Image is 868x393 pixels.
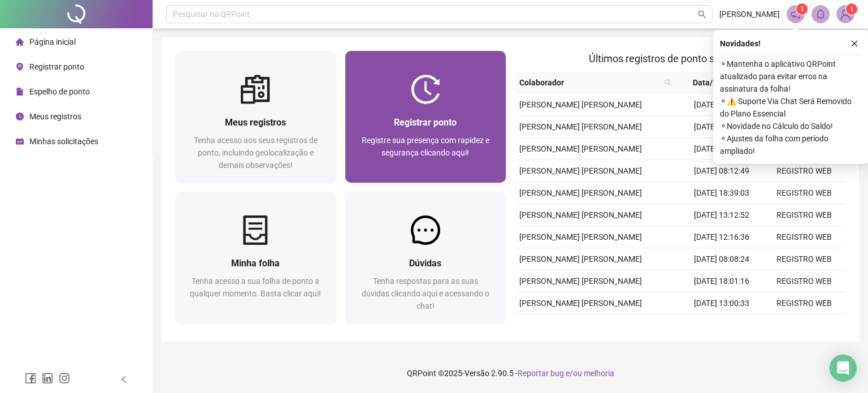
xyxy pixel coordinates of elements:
span: [PERSON_NAME] [PERSON_NAME] [519,166,642,175]
span: [PERSON_NAME] [PERSON_NAME] [519,210,642,219]
span: Minhas solicitações [29,137,98,146]
span: Colaborador [519,76,660,89]
span: search [665,79,671,86]
span: [PERSON_NAME] [PERSON_NAME] [519,299,642,308]
span: Tenha respostas para as suas dúvidas clicando aqui e acessando o chat! [362,277,489,310]
td: [DATE] 12:02:07 [680,314,763,336]
span: ⚬ Ajustes da folha com período ampliado! [720,132,861,157]
td: REGISTRO WEB [763,204,845,226]
span: Data/Hora [680,76,743,89]
span: search [698,10,706,19]
span: Últimos registros de ponto sincronizados [589,53,771,64]
span: Minha folha [231,258,280,269]
span: left [120,375,128,383]
span: ⚬ Novidade no Cálculo do Saldo! [720,120,861,132]
td: [DATE] 08:08:24 [680,248,763,270]
span: linkedin [42,373,53,384]
td: REGISTRO WEB [763,292,845,314]
span: Página inicial [29,37,76,46]
span: Meus registros [225,117,286,128]
td: [DATE] 13:00:33 [680,292,763,314]
span: [PERSON_NAME] [PERSON_NAME] [519,254,642,264]
span: [PERSON_NAME] [PERSON_NAME] [519,277,642,286]
span: Espelho de ponto [29,87,90,96]
span: Registrar ponto [29,62,84,71]
span: [PERSON_NAME] [PERSON_NAME] [519,232,642,241]
td: [DATE] 18:39:03 [680,182,763,204]
span: Tenha acesso aos seus registros de ponto, incluindo geolocalização e demais observações! [194,136,318,170]
span: Registre sua presença com rapidez e segurança clicando aqui! [362,136,489,157]
footer: QRPoint © 2025 - 2.90.5 - [153,353,868,393]
span: ⚬ ⚠️ Suporte Via Chat Será Removido do Plano Essencial [720,95,861,120]
a: Minha folhaTenha acesso a sua folha de ponto a qualquer momento. Basta clicar aqui! [175,192,336,323]
span: search [662,74,674,91]
span: Versão [465,369,489,378]
td: REGISTRO WEB [763,160,845,182]
sup: Atualize o seu contato no menu Meus Dados [846,3,857,15]
span: Novidades ! [720,37,761,50]
td: [DATE] 08:12:49 [680,160,763,182]
span: [PERSON_NAME] [PERSON_NAME] [519,144,642,153]
span: Tenha acesso a sua folha de ponto a qualquer momento. Basta clicar aqui! [190,277,321,298]
td: [DATE] 14:02:25 [680,116,763,138]
span: [PERSON_NAME] [PERSON_NAME] [519,100,642,109]
span: Reportar bug e/ou melhoria [518,369,614,378]
span: Dúvidas [409,258,441,269]
td: REGISTRO WEB [763,248,845,270]
span: Registrar ponto [394,117,457,128]
td: REGISTRO WEB [763,270,845,292]
span: schedule [16,137,24,145]
span: [PERSON_NAME] [PERSON_NAME] [519,188,642,197]
td: REGISTRO WEB [763,226,845,248]
span: environment [16,63,24,71]
span: ⚬ Mantenha o aplicativo QRPoint atualizado para evitar erros na assinatura da folha! [720,58,861,95]
span: file [16,88,24,96]
span: facebook [25,373,36,384]
span: notification [791,9,801,19]
td: [DATE] 13:06:18 [680,138,763,160]
div: Open Intercom Messenger [830,355,857,382]
th: Data/Hora [676,72,756,94]
a: DúvidasTenha respostas para as suas dúvidas clicando aqui e acessando o chat! [345,192,506,323]
img: 93267 [837,6,854,23]
td: [DATE] 13:12:52 [680,204,763,226]
a: Meus registrosTenha acesso aos seus registros de ponto, incluindo geolocalização e demais observa... [175,51,336,183]
span: Meus registros [29,112,81,121]
td: [DATE] 18:01:32 [680,94,763,116]
span: close [850,40,858,47]
span: instagram [59,373,70,384]
span: clock-circle [16,113,24,120]
a: Registrar pontoRegistre sua presença com rapidez e segurança clicando aqui! [345,51,506,183]
td: [DATE] 12:16:36 [680,226,763,248]
td: [DATE] 18:01:16 [680,270,763,292]
sup: 1 [796,3,808,15]
span: home [16,38,24,46]
td: REGISTRO WEB [763,182,845,204]
span: 1 [850,5,854,13]
span: 1 [800,5,804,13]
span: bell [815,9,826,19]
td: REGISTRO WEB [763,314,845,336]
span: [PERSON_NAME] [PERSON_NAME] [519,122,642,131]
span: [PERSON_NAME] [719,8,780,20]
